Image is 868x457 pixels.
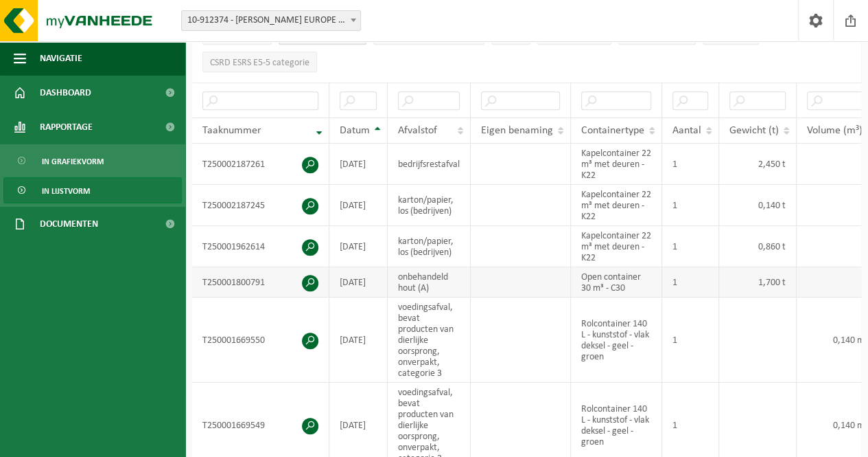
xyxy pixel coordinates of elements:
a: In grafiekvorm [3,148,182,174]
td: Open container 30 m³ - C30 [571,267,662,298]
td: 0,140 t [719,185,797,226]
span: CSRD ESRS E5-5 categorie [210,58,309,68]
td: [DATE] [329,185,388,226]
td: [DATE] [329,144,388,185]
td: 2,450 t [719,144,797,185]
td: T250001669550 [192,298,329,383]
span: In grafiekvorm [42,148,104,175]
td: Rolcontainer 140 L - kunststof - vlak deksel - geel - groen [571,298,662,383]
td: 1 [662,226,719,267]
span: Datum [340,125,370,136]
span: Aantal [672,125,701,136]
td: Kapelcontainer 22 m³ met deuren - K22 [571,226,662,267]
td: Kapelcontainer 22 m³ met deuren - K22 [571,185,662,226]
td: 1 [662,185,719,226]
td: 0,860 t [719,226,797,267]
span: Afvalstof [398,125,437,136]
td: [DATE] [329,226,388,267]
span: In lijstvorm [42,178,90,204]
span: Containertype [581,125,644,136]
td: 1,700 t [719,267,797,298]
td: T250002187261 [192,144,329,185]
span: Eigen benaming [481,125,553,136]
td: bedrijfsrestafval [388,144,471,185]
td: Kapelcontainer 22 m³ met deuren - K22 [571,144,662,185]
td: [DATE] [329,298,388,383]
td: voedingsafval, bevat producten van dierlijke oorsprong, onverpakt, categorie 3 [388,298,471,383]
span: 10-912374 - FIKE EUROPE - HERENTALS [181,10,361,31]
span: Gewicht (t) [729,125,779,136]
td: 1 [662,298,719,383]
span: Documenten [40,207,98,241]
span: Taaknummer [202,125,261,136]
td: T250001962614 [192,226,329,267]
td: T250001800791 [192,267,329,298]
button: CSRD ESRS E5-5 categorieCSRD ESRS E5-5 categorie: Activate to sort [202,52,317,72]
span: Dashboard [40,76,91,110]
td: onbehandeld hout (A) [388,267,471,298]
a: In lijstvorm [3,177,182,203]
td: 1 [662,144,719,185]
span: Volume (m³) [807,125,863,136]
td: karton/papier, los (bedrijven) [388,185,471,226]
td: 1 [662,267,719,298]
span: Rapportage [40,110,93,144]
td: T250002187245 [192,185,329,226]
td: karton/papier, los (bedrijven) [388,226,471,267]
span: Navigatie [40,41,82,76]
span: 10-912374 - FIKE EUROPE - HERENTALS [182,11,360,30]
td: [DATE] [329,267,388,298]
